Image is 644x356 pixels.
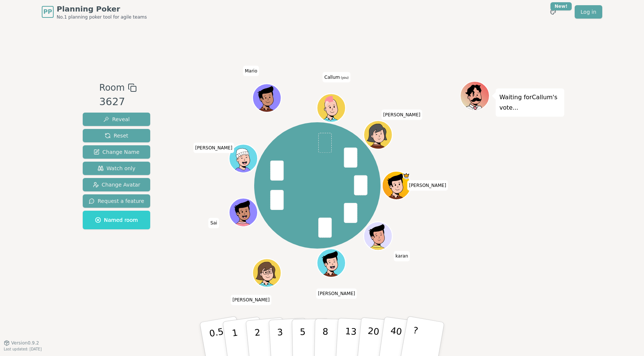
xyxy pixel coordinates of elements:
span: PP [43,7,52,16]
span: Click to change your name [322,72,350,82]
span: Click to change your name [243,66,259,76]
span: Watch only [98,165,136,172]
button: New! [546,5,560,19]
button: Watch only [83,162,150,175]
div: New! [550,2,572,10]
span: Room [99,81,124,94]
button: Change Avatar [83,178,150,191]
span: Click to change your name [208,218,219,228]
span: Joe is the host [402,172,410,179]
span: Change Name [94,148,139,156]
p: Waiting for Callum 's vote... [499,92,561,113]
a: Log in [575,5,602,19]
span: Planning Poker [57,4,147,14]
button: Change Name [83,145,150,159]
span: Request a feature [89,197,144,205]
span: Version 0.9.2 [11,340,39,346]
span: Click to change your name [394,251,410,261]
span: Reset [105,132,128,139]
div: 3627 [99,94,136,110]
button: Reset [83,129,150,142]
span: Reveal [103,116,130,123]
button: Reveal [83,113,150,126]
span: Click to change your name [381,110,422,120]
span: Last updated: [DATE] [4,347,42,351]
span: Click to change your name [193,143,234,153]
span: Click to change your name [316,288,357,299]
span: Change Avatar [93,181,141,188]
button: Named room [83,211,150,229]
button: Click to change your avatar [318,94,344,121]
a: PPPlanning PokerNo.1 planning poker tool for agile teams [42,4,147,20]
button: Version0.9.2 [4,340,39,346]
span: Named room [95,216,138,224]
button: Request a feature [83,194,150,208]
span: Click to change your name [231,295,272,305]
span: No.1 planning poker tool for agile teams [57,14,147,20]
span: (you) [340,76,349,79]
span: Click to change your name [407,180,448,191]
